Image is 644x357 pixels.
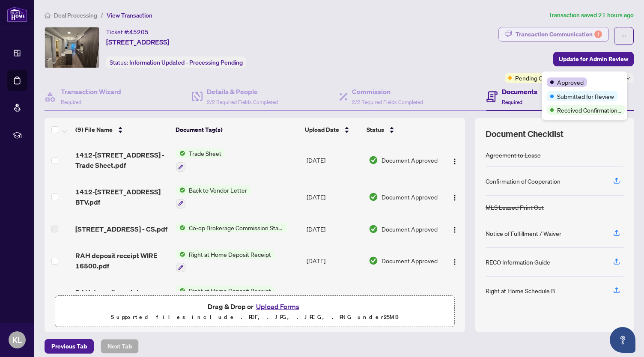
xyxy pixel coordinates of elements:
span: Drag & Drop orUpload FormsSupported files include .PDF, .JPG, .JPEG, .PNG under25MB [55,296,454,327]
span: Required [61,99,81,105]
span: KL [12,334,22,346]
div: RECO Information Guide [486,257,550,267]
div: Notice of Fulfillment / Waiver [486,229,561,238]
img: Status Icon [176,250,185,259]
button: Status IconRight at Home Deposit Receipt [176,250,274,273]
img: Logo [451,194,458,201]
th: Document Tag(s) [172,118,301,142]
div: Agreement to Lease [486,150,541,160]
button: Status IconCo-op Brokerage Commission Statement [176,223,287,232]
img: logo [7,6,27,22]
img: Status Icon [176,185,185,195]
span: Received Confirmation of Closing [557,105,621,115]
th: Status [363,118,441,142]
span: Drag & Drop or [208,301,302,312]
span: [STREET_ADDRESS] [106,37,169,47]
button: Status IconTrade Sheet [176,149,225,172]
img: Logo [451,158,458,165]
span: 2/2 Required Fields Completed [207,99,278,105]
button: Logo [448,190,462,204]
span: 1412-[STREET_ADDRESS] - Trade Sheet.pdf [75,150,169,170]
span: RAH deposit receipt 16500.pdf [75,287,169,308]
h4: Documents [502,86,537,97]
span: Document Approved [382,192,438,202]
td: [DATE] [303,243,365,280]
span: Update for Admin Review [559,52,628,66]
button: Status IconBack to Vendor Letter [176,185,250,208]
span: Previous Tab [51,339,87,353]
img: Document Status [369,224,378,234]
span: Approved [557,77,584,87]
td: [DATE] [303,279,365,316]
p: Supported files include .PDF, .JPG, .JPEG, .PNG under 25 MB [60,312,449,322]
img: Logo [451,259,458,265]
div: Transaction Communication [516,27,602,41]
th: Upload Date [301,118,363,142]
h4: Transaction Wizard [61,86,121,97]
button: Update for Admin Review [553,52,634,66]
td: [DATE] [303,178,365,215]
span: Information Updated - Processing Pending [129,59,243,66]
div: Right at Home Schedule B [486,286,555,295]
div: 1 [594,30,602,38]
span: 2/2 Required Fields Completed [352,99,423,105]
article: Transaction saved 21 hours ago [549,10,634,20]
h4: Details & People [207,86,278,97]
span: RAH deposit receipt WIRE 16500.pdf [75,250,169,271]
button: Next Tab [101,339,139,354]
button: Previous Tab [45,339,94,354]
img: Status Icon [176,286,185,295]
span: 45205 [129,28,149,36]
span: Co-op Brokerage Commission Statement [185,223,287,232]
span: View Transaction [107,12,152,19]
span: home [45,12,51,18]
button: Logo [448,254,462,268]
span: ellipsis [621,33,627,39]
span: Right at Home Deposit Receipt [185,286,274,295]
td: [DATE] [303,215,365,243]
span: Right at Home Deposit Receipt [185,250,274,259]
span: Deal Processing [54,12,97,19]
img: Status Icon [176,223,185,232]
button: Logo [448,222,462,236]
div: MLS Leased Print Out [486,202,544,212]
span: 1412-[STREET_ADDRESS] BTV.pdf [75,187,169,207]
img: Document Status [369,192,378,202]
span: Back to Vendor Letter [185,185,250,195]
li: / [101,10,103,20]
img: IMG-C12284318_1.jpg [45,27,99,68]
button: Status IconRight at Home Deposit Receipt [176,286,274,309]
img: Document Status [369,155,378,165]
span: Document Checklist [486,128,563,140]
button: Upload Forms [253,301,302,312]
span: Document Approved [382,224,438,234]
span: Trade Sheet [185,149,225,158]
img: Document Status [369,256,378,265]
div: Ticket #: [106,27,149,37]
span: Status [367,125,384,134]
td: [DATE] [303,142,365,178]
span: (9) File Name [75,125,113,134]
span: Pending Confirmation of Closing [515,73,592,83]
span: Upload Date [305,125,339,134]
img: Status Icon [176,149,185,158]
th: (9) File Name [72,118,172,142]
button: Transaction Communication1 [498,27,609,42]
span: Required [502,99,522,105]
button: Logo [448,153,462,167]
span: Document Approved [382,256,438,265]
div: Confirmation of Cooperation [486,176,561,186]
h4: Commission [352,86,423,97]
div: Status: [106,57,246,68]
img: Logo [451,226,458,233]
button: Open asap [610,327,635,353]
span: down [626,76,630,80]
span: Submitted for Review [557,92,614,101]
span: Document Approved [382,155,438,165]
span: [STREET_ADDRESS] - CS.pdf [75,224,167,234]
